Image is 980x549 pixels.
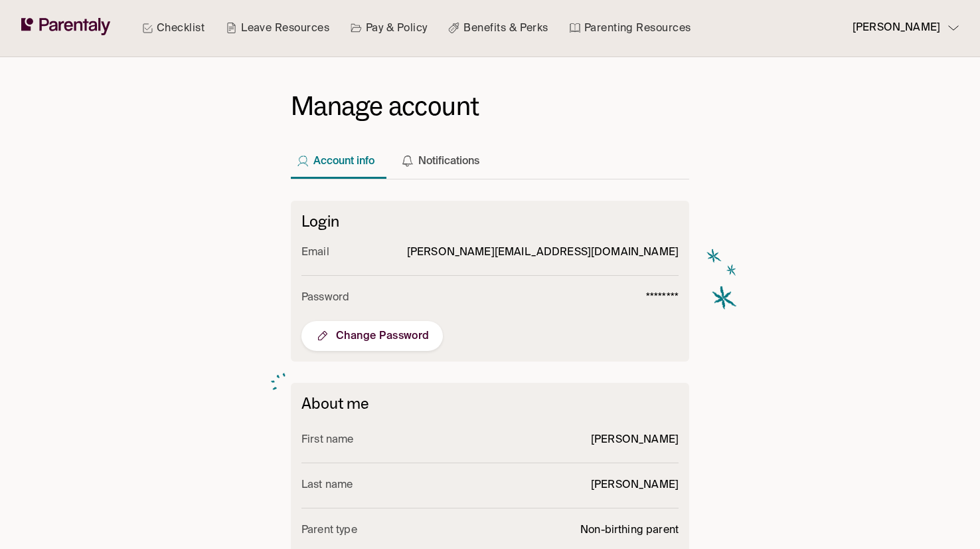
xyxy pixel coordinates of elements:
p: Non-birthing parent [580,522,679,540]
button: Change Password [301,321,443,351]
p: Parent type [301,522,357,540]
h1: Manage account [291,90,689,123]
p: Email [301,244,329,262]
p: [PERSON_NAME] [853,19,940,37]
button: Account info [291,131,385,179]
h2: Login [301,211,679,231]
span: Change Password [315,328,430,344]
p: Password [301,289,349,307]
p: [PERSON_NAME] [591,477,679,494]
p: [PERSON_NAME] [591,431,679,449]
p: Last name [301,477,353,494]
h6: About me [301,393,679,413]
p: [PERSON_NAME][EMAIL_ADDRESS][DOMAIN_NAME] [407,244,679,262]
button: Notifications [396,131,490,179]
p: First name [301,431,354,449]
